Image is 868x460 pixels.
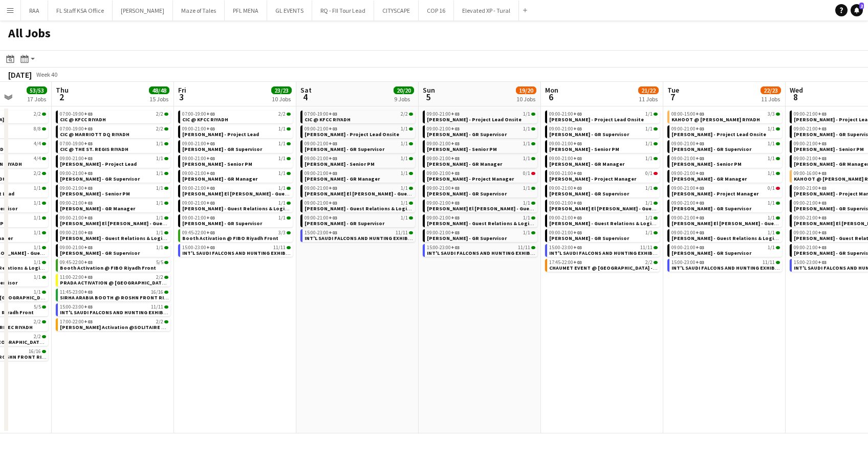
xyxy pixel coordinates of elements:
[113,1,173,20] button: [PERSON_NAME]
[267,1,312,20] button: GL EVENTS
[851,4,863,16] a: 2
[419,1,454,20] button: COP 16
[374,1,419,20] button: CITYSCAPE
[173,1,225,20] button: Maze of Tales
[859,3,864,9] span: 2
[8,70,32,80] div: [DATE]
[312,1,374,20] button: RQ - FII Tour Lead
[21,1,48,20] button: RAA
[225,1,267,20] button: PFL MENA
[34,71,59,78] span: Week 40
[454,1,519,20] button: Elevated XP - Tural
[48,1,113,20] button: FL Staff KSA Office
